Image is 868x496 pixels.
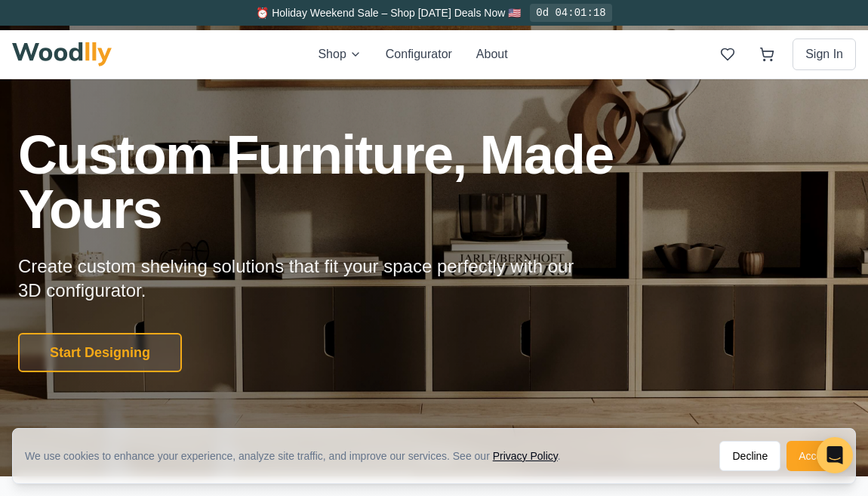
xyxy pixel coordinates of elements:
[18,128,694,236] h1: Custom Furniture, Made Yours
[18,333,182,372] button: Start Designing
[318,45,361,63] button: Shop
[493,450,558,462] a: Privacy Policy
[18,254,598,303] p: Create custom shelving solutions that fit your space perfectly with our 3D configurator.
[386,45,452,63] button: Configurator
[530,4,611,22] div: 0d 04:01:18
[256,7,521,19] span: ⏰ Holiday Weekend Sale – Shop [DATE] Deals Now 🇺🇸
[786,441,843,471] button: Accept
[25,448,573,464] div: We use cookies to enhance your experience, analyze site traffic, and improve our services. See our .
[12,42,112,66] img: Woodlly
[793,39,856,70] button: Sign In
[817,437,853,473] div: Open Intercom Messenger
[476,45,508,63] button: About
[719,441,780,471] button: Decline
